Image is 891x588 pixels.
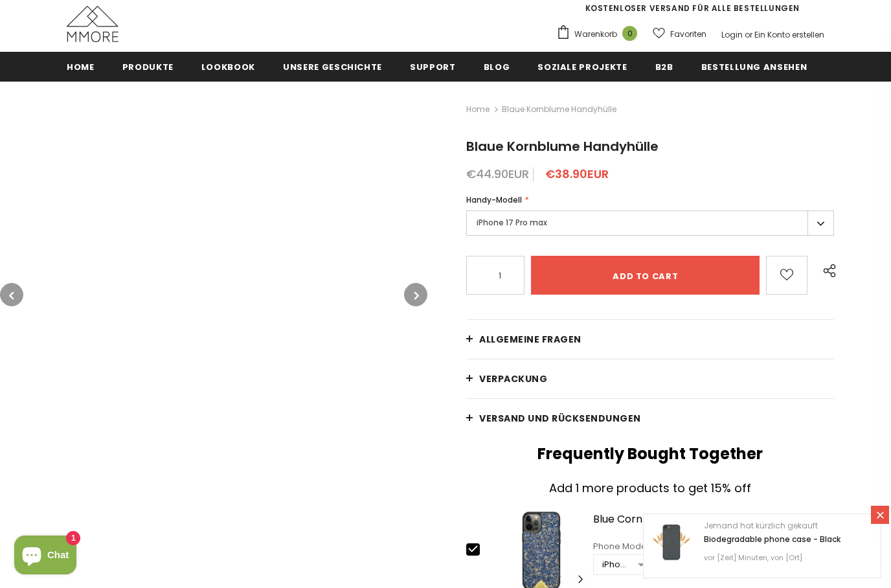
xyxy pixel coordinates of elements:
span: or [745,29,752,40]
span: VERPACKUNG [479,372,547,385]
span: 0 [622,26,637,41]
span: €44.90EUR [466,166,529,182]
a: Blue Cornflower Phone Case [593,514,834,536]
span: Allgemeine Fragen [479,333,581,346]
input: Add to cart [531,256,760,295]
span: Blog [484,61,510,73]
div: iPhone 12 Pro Max [602,558,629,571]
a: Blog [484,52,510,81]
span: vor [Zeit] Minuten, von [Ort] [704,552,802,563]
a: Soziale Projekte [537,52,627,81]
a: Warenkorb 0 [556,25,644,44]
a: Home [466,102,490,117]
a: Lookbook [201,52,255,81]
a: Allgemeine Fragen [466,320,834,359]
span: Unsere Geschichte [283,61,382,73]
a: Ein Konto erstellen [754,29,824,40]
a: B2B [655,52,673,81]
span: €38.90EUR [545,166,609,182]
a: Home [67,52,95,81]
a: VERPACKUNG [466,359,834,398]
label: iPhone 17 Pro max [466,210,834,236]
a: Login [721,29,743,40]
a: Bestellung ansehen [701,52,807,81]
span: Support [410,61,456,73]
a: Unsere Geschichte [283,52,382,81]
span: Lookbook [201,61,255,73]
div: Add 1 more products to get 15% off [469,479,831,497]
div: Phone Model [593,540,655,553]
a: Support [410,52,456,81]
span: Produkte [122,61,174,73]
span: Warenkorb [574,28,617,41]
span: Versand und Rücksendungen [479,412,641,425]
span: Favoriten [670,28,706,41]
span: Blaue Kornblume Handyhülle [466,137,659,155]
a: Versand und Rücksendungen [466,399,834,438]
a: Produkte [122,52,174,81]
span: Jemand hat kürzlich gekauft [704,520,818,531]
a: Biodegradable phone case - Black [704,534,840,545]
span: Handy-Modell [466,194,522,205]
span: B2B [655,61,673,73]
span: Soziale Projekte [537,61,627,73]
inbox-online-store-chat: Shopify online store chat [10,536,80,578]
span: Bestellung ansehen [701,61,807,73]
a: Favoriten [653,23,706,45]
span: Blaue Kornblume Handyhülle [502,102,616,117]
img: MMORE Cases [67,6,118,42]
h2: Frequently Bought Together [466,444,834,464]
span: Home [67,61,95,73]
